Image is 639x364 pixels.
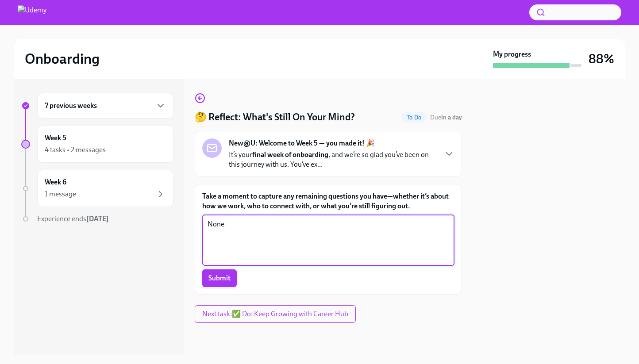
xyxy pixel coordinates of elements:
div: 1 message [45,189,76,199]
button: Next task:✅ Do: Keep Growing with Career Hub [195,305,356,323]
textarea: None [208,219,449,261]
span: October 11th, 2025 09:00 [430,113,462,122]
div: 7 previous weeks [37,93,173,119]
strong: New@U: Welcome to Week 5 — you made it! 🎉 [229,138,375,148]
img: Udemy [18,5,46,19]
strong: final week of onboarding [252,150,328,159]
h6: Week 5 [45,133,66,143]
strong: [DATE] [86,215,109,223]
p: It’s your , and we’re so glad you’ve been on this journey with us. You’ve ex... [229,150,437,169]
h4: 🤔 Reflect: What's Still On Your Mind? [195,111,355,124]
span: Next task : ✅ Do: Keep Growing with Career Hub [202,310,348,318]
h3: 88% [589,51,614,67]
h6: 7 previous weeks [45,101,97,111]
label: Take a moment to capture any remaining questions you have—whether it’s about how we work, who to ... [202,192,454,211]
button: Submit [202,269,237,287]
div: 4 tasks • 2 messages [45,145,106,155]
a: Week 54 tasks • 2 messages [21,126,173,163]
h2: Onboarding [25,50,100,68]
a: Week 61 message [21,170,173,207]
span: Experience ends [37,215,109,223]
h6: Week 6 [45,177,66,187]
strong: in a day [441,114,462,121]
span: Submit [208,274,231,283]
span: To Do [401,114,427,121]
span: Due [430,114,462,121]
strong: My progress [493,50,531,59]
